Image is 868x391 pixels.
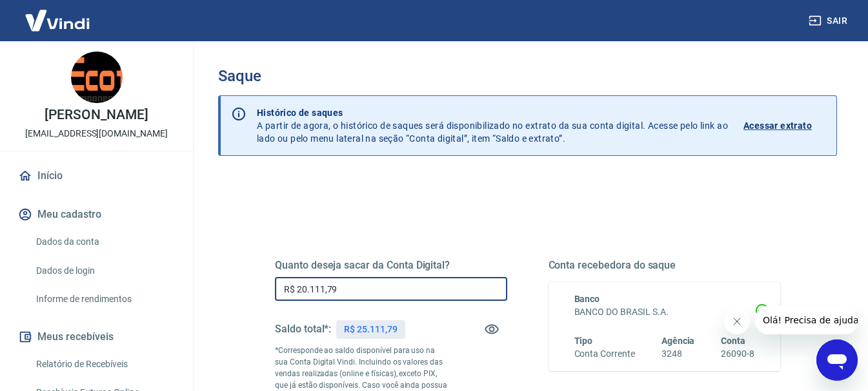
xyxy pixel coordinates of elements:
p: [EMAIL_ADDRESS][DOMAIN_NAME] [25,127,168,140]
a: Acessar extrato [743,106,826,145]
img: 7262a092-0945-4662-bc4c-723c74c685aa.jpeg [71,52,123,103]
h3: Saque [218,67,837,85]
p: Acessar extrato [743,119,812,132]
h6: BANCO DO BRASIL S.A. [574,305,755,319]
h5: Saldo total*: [275,323,331,336]
span: Olá! Precisa de ajuda? [8,9,108,19]
a: Informe de rendimentos [31,286,177,312]
iframe: Botão para abrir a janela de mensagens [816,339,858,381]
p: [PERSON_NAME] [45,108,148,122]
button: Meus recebíveis [15,323,177,351]
p: R$ 25.111,79 [344,323,397,336]
a: Dados de login [31,258,177,284]
h6: 3248 [661,347,695,361]
h6: Conta Corrente [574,347,635,361]
button: Sair [806,9,853,33]
span: Banco [574,294,600,304]
span: Tipo [574,336,593,346]
img: Vindi [15,1,99,40]
p: Histórico de saques [257,106,728,119]
h5: Conta recebedora do saque [549,259,781,272]
iframe: Fechar mensagem [724,309,750,334]
p: A partir de agora, o histórico de saques será disponibilizado no extrato da sua conta digital. Ac... [257,106,728,145]
h5: Quanto deseja sacar da Conta Digital? [275,259,507,272]
h6: 26090-8 [721,347,754,361]
button: Meu cadastro [15,200,177,229]
a: Início [15,162,177,190]
a: Dados da conta [31,229,177,255]
a: Relatório de Recebíveis [31,351,177,377]
span: Agência [661,336,695,346]
iframe: Mensagem da empresa [755,306,858,334]
span: Conta [721,336,745,346]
